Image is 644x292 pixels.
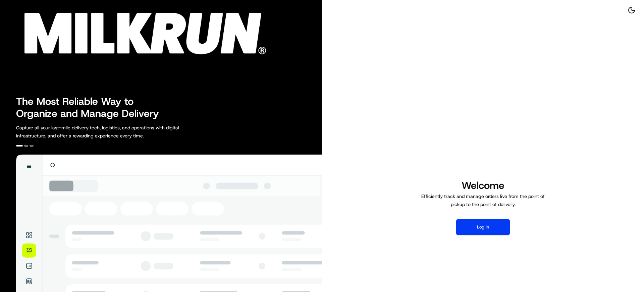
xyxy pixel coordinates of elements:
[16,95,166,120] h2: The Most Reliable Way to Organize and Manage Delivery
[456,219,510,235] button: Log in
[419,179,547,192] h1: Welcome
[419,192,547,208] p: Efficiently track and manage orders live from the point of pickup to the point of delivery.
[16,124,209,140] p: Capture all your last-mile delivery tech, logistics, and operations with digital infrastructure, ...
[4,4,274,58] img: Company Logo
